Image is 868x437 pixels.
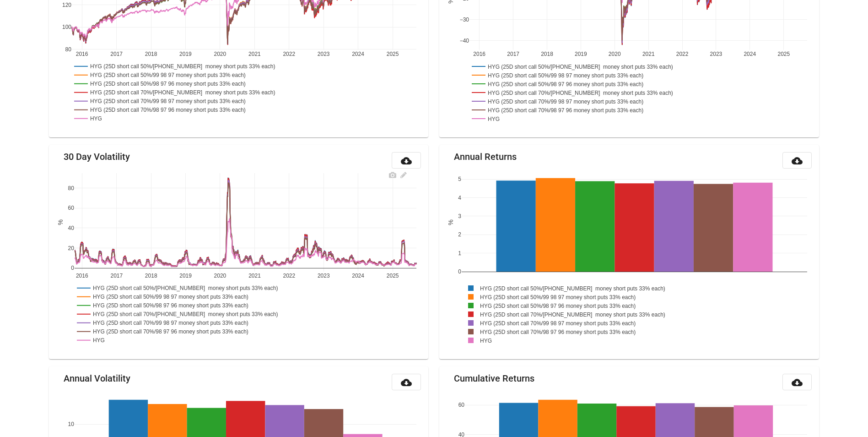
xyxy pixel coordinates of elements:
mat-icon: cloud_download [792,155,803,166]
mat-icon: cloud_download [792,377,803,388]
mat-card-title: Annual Returns [454,152,517,161]
mat-card-title: Annual Volatility [64,374,130,383]
mat-card-title: 30 Day Volatility [64,152,130,161]
mat-icon: cloud_download [401,377,412,388]
mat-card-title: Cumulative Returns [454,374,534,383]
mat-icon: cloud_download [401,155,412,166]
